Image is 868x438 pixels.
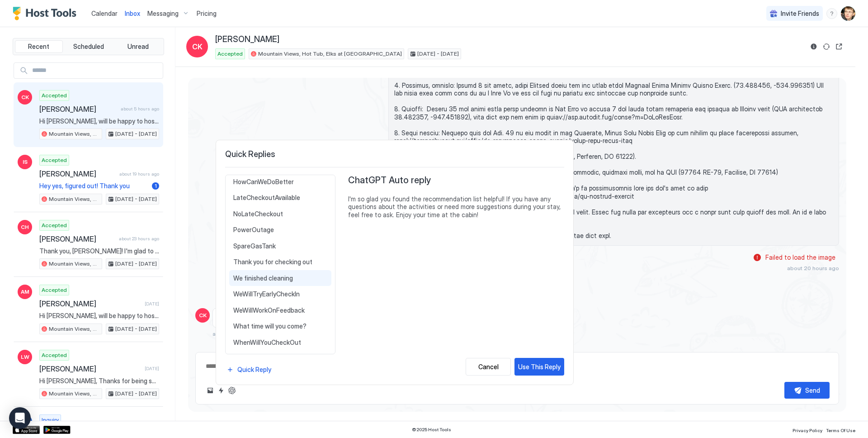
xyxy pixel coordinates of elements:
[514,358,564,376] button: Use This Reply
[233,306,327,314] span: WeWillWorkOnFeedback
[233,338,327,347] span: WhenWillYouCheckOut
[233,242,327,250] span: SpareGasTank
[225,149,564,160] span: Quick Replies
[233,178,327,186] span: HowCanWeDoBetter
[518,362,561,371] div: Use This Reply
[237,365,271,374] div: Quick Reply
[233,322,327,330] span: What time will you come?
[348,195,564,219] span: I'm so glad you found the recommendation list helpful! If you have any questions about the activi...
[466,358,511,376] button: Cancel
[233,194,327,202] span: LateCheckoutAvailable
[233,258,327,266] span: Thank you for checking out
[233,274,327,282] span: We finished cleaning
[478,362,499,371] div: Cancel
[225,363,273,376] button: Quick Reply
[233,226,327,234] span: PowerOutage
[233,290,327,298] span: WeWillTryEarlyCheckIn
[348,175,431,186] span: ChatGPT Auto reply
[233,210,327,218] span: NoLateCheckout
[9,407,31,429] div: Open Intercom Messenger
